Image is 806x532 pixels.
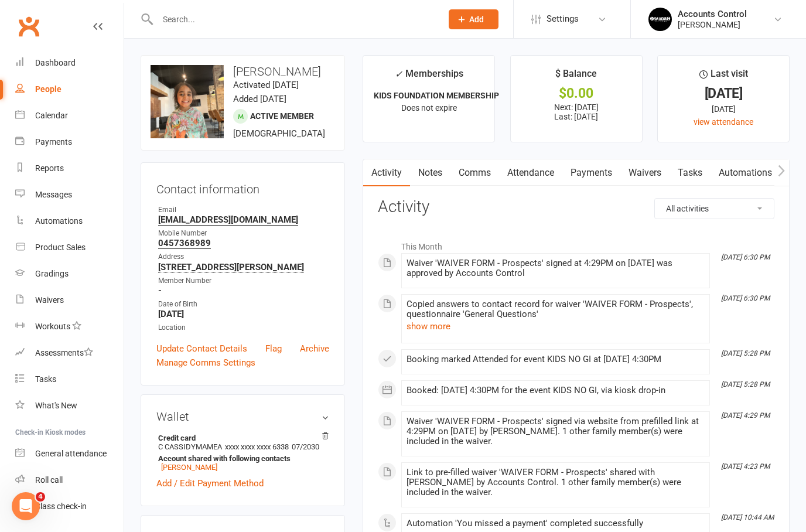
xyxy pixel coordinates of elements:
[15,76,124,103] a: People
[15,287,124,313] a: Waivers
[35,190,72,199] div: Messages
[156,342,247,356] a: Update Contact Details
[158,204,329,216] div: Email
[35,322,70,331] div: Workouts
[156,476,264,490] a: Add / Edit Payment Method
[694,117,753,127] a: view attendance
[35,295,64,305] div: Waivers
[156,356,255,370] a: Manage Comms Settings
[35,348,93,357] div: Assessments
[15,234,124,261] a: Product Sales
[35,374,56,384] div: Tasks
[233,80,299,90] time: Activated [DATE]
[15,182,124,208] a: Messages
[363,159,410,186] a: Activity
[711,159,780,186] a: Automations
[158,285,329,296] strong: -
[15,393,124,419] a: What's New
[407,319,450,333] button: show more
[15,103,124,129] a: Calendar
[300,342,329,356] a: Archive
[35,163,64,173] div: Reports
[265,342,282,356] a: Flag
[158,275,329,287] div: Member Number
[158,454,323,463] strong: Account shared with following contacts
[15,208,124,234] a: Automations
[15,129,124,155] a: Payments
[678,19,747,30] div: [PERSON_NAME]
[35,216,83,226] div: Automations
[15,50,124,76] a: Dashboard
[395,69,402,80] i: ✓
[407,519,705,528] div: Automation 'You missed a payment' completed successfully
[721,380,770,388] i: [DATE] 5:28 PM
[14,12,43,41] a: Clubworx
[668,87,778,100] div: [DATE]
[35,84,62,94] div: People
[156,410,329,423] h3: Wallet
[374,91,499,100] strong: KIDS FOUNDATION MEMBERSHIP
[499,159,562,186] a: Attendance
[158,251,329,262] div: Address
[35,475,63,485] div: Roll call
[154,11,433,28] input: Search...
[721,253,770,261] i: [DATE] 6:30 PM
[401,103,457,112] span: Does not expire
[699,66,748,87] div: Last visit
[670,159,711,186] a: Tasks
[449,9,498,29] button: Add
[250,111,314,121] span: Active member
[225,442,289,451] span: xxxx xxxx xxxx 6338
[407,417,705,446] div: Waiver 'WAIVER FORM - Prospects' signed via website from prefilled link at 4:29PM on [DATE] by [P...
[156,178,329,196] h3: Contact information
[15,366,124,393] a: Tasks
[547,6,579,32] span: Settings
[555,66,597,87] div: $ Balance
[158,309,329,319] strong: [DATE]
[395,66,463,88] div: Memberships
[410,159,450,186] a: Notes
[521,87,631,100] div: $0.00
[158,299,329,310] div: Date of Birth
[15,467,124,493] a: Roll call
[35,449,107,458] div: General attendance
[151,65,224,138] img: image1754548021.png
[469,15,484,24] span: Add
[15,155,124,182] a: Reports
[35,58,76,67] div: Dashboard
[158,434,323,442] strong: Credit card
[668,103,778,115] div: [DATE]
[407,386,705,395] div: Booked: [DATE] 4:30PM for the event KIDS NO GI, via kiosk drop-in
[15,340,124,366] a: Assessments
[12,492,40,520] iframe: Intercom live chat
[721,411,770,420] i: [DATE] 4:29 PM
[233,94,286,104] time: Added [DATE]
[407,299,705,319] div: Copied answers to contact record for waiver 'WAIVER FORM - Prospects', questionnaire 'General Que...
[35,502,87,511] div: Class check-in
[562,159,620,186] a: Payments
[156,432,329,473] li: C CASSIDYMAMEA
[678,9,747,19] div: Accounts Control
[15,493,124,520] a: Class kiosk mode
[161,463,217,472] a: [PERSON_NAME]
[721,349,770,357] i: [DATE] 5:28 PM
[407,468,705,497] div: Link to pre-filled waiver 'WAIVER FORM - Prospects' shared with [PERSON_NAME] by Accounts Control...
[35,137,72,146] div: Payments
[35,269,69,278] div: Gradings
[620,159,670,186] a: Waivers
[15,441,124,467] a: General attendance kiosk mode
[407,354,705,364] div: Booking marked Attended for event KIDS NO GI at [DATE] 4:30PM
[35,401,77,410] div: What's New
[233,128,325,139] span: [DEMOGRAPHIC_DATA]
[721,462,770,470] i: [DATE] 4:23 PM
[158,228,329,239] div: Mobile Number
[36,492,45,502] span: 4
[35,111,68,120] div: Calendar
[721,513,774,521] i: [DATE] 10:44 AM
[15,313,124,340] a: Workouts
[450,159,499,186] a: Comms
[292,442,319,451] span: 07/2030
[378,198,774,216] h3: Activity
[15,261,124,287] a: Gradings
[151,65,335,78] h3: [PERSON_NAME]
